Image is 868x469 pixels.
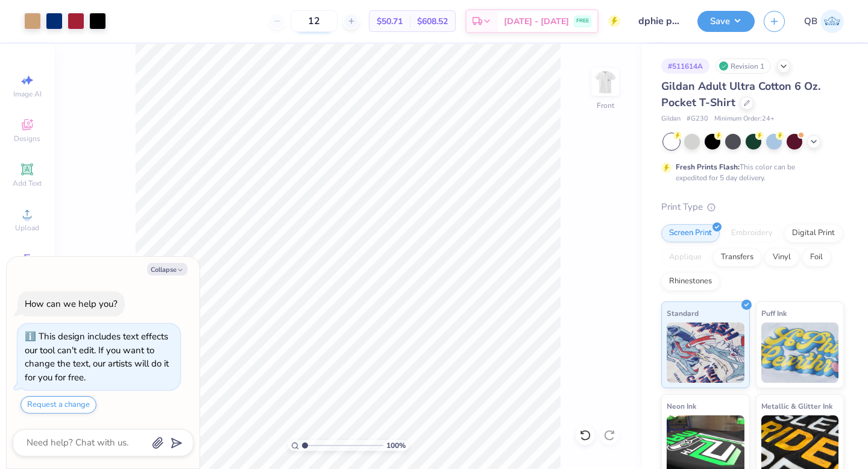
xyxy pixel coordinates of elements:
div: Screen Print [661,224,720,242]
span: $608.52 [417,15,448,28]
button: Collapse [147,263,187,275]
strong: Fresh Prints Flash: [676,162,740,172]
span: Gildan [661,114,681,124]
div: Applique [661,248,709,266]
input: – – [291,10,338,32]
span: Minimum Order: 24 + [714,114,775,124]
div: Print Type [661,200,844,214]
div: How can we help you? [25,298,118,310]
span: Neon Ink [667,400,696,412]
span: [DATE] - [DATE] [504,15,569,28]
div: Digital Print [784,224,843,242]
div: Revision 1 [715,58,771,74]
div: Embroidery [723,224,781,242]
a: QB [804,10,844,33]
span: $50.71 [377,15,403,28]
span: Metallic & Glitter Ink [761,400,832,412]
span: Puff Ink [761,307,787,319]
button: Save [697,11,755,32]
div: Vinyl [765,248,799,266]
img: Puff Ink [761,323,839,383]
div: This color can be expedited for 5 day delivery. [676,162,824,183]
div: This design includes text effects our tool can't edit. If you want to change the text, our artist... [25,330,169,383]
span: Gildan Adult Ultra Cotton 6 Oz. Pocket T-Shirt [661,79,820,110]
span: Add Text [13,178,42,188]
span: QB [804,14,817,28]
span: FREE [576,17,589,25]
div: Front [597,100,614,111]
span: Upload [15,223,39,233]
img: Front [593,70,617,94]
button: Request a change [20,396,96,414]
input: Untitled Design [629,9,688,33]
div: Foil [802,248,831,266]
img: Quinn Brown [820,10,844,33]
span: Image AI [13,89,42,99]
span: Standard [667,307,699,319]
div: # 511614A [661,58,709,74]
span: Designs [14,134,40,143]
div: Rhinestones [661,272,720,291]
img: Standard [667,323,744,383]
div: Transfers [713,248,761,266]
span: 100 % [386,440,406,451]
span: # G230 [687,114,708,124]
